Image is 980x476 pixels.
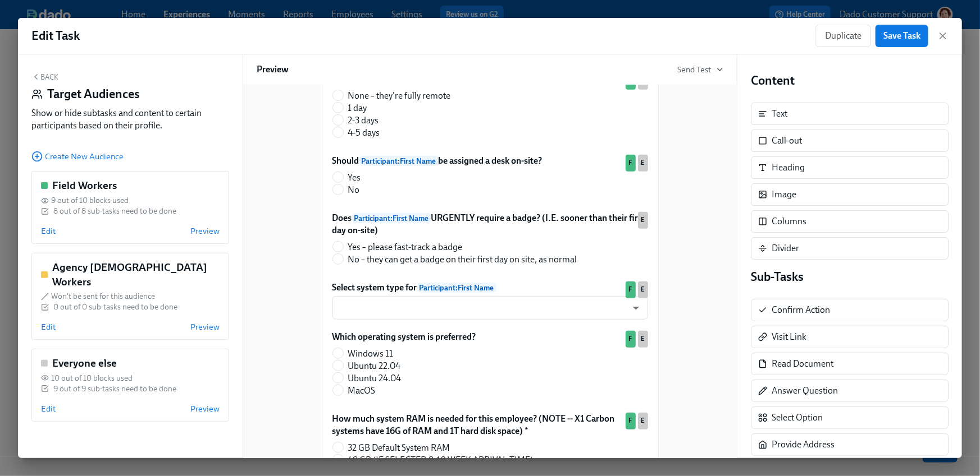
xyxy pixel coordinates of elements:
div: Used by Everyone else audience [638,331,648,348]
div: Used by Everyone else audience [638,413,648,429]
div: Provide Address [751,433,949,456]
div: ShouldParticipant:First Namebe assigned a desk on-site?YesNoFE [331,154,649,202]
button: Edit [41,321,56,332]
div: Which operating system is preferred?Windows 11Ubuntu 22.04Ubuntu 24.04MacOSFE [331,330,649,403]
h4: Sub-Tasks [751,269,949,285]
div: DoesParticipant:First NameURGENTLY require a badge? (I.E. sooner than their first day on-site)Yes... [331,211,649,271]
div: Select Option [772,412,823,424]
div: Everyone else10 out of 10 blocks used9 out of 9 sub-tasks need to be doneEditPreview [31,349,229,422]
div: Answer Question [772,385,838,397]
div: 9 out of 9 sub-tasks need to be done [53,383,176,394]
div: Confirm Action [772,304,830,316]
div: Call-out [772,135,802,147]
div: Divider [751,237,949,260]
div: Heading [751,156,949,179]
div: Show or hide subtasks and content to certain participants based on their profile. [31,107,229,132]
div: Used by Field Workers audience [626,331,636,348]
div: Agency [DEMOGRAPHIC_DATA] WorkersWon't be sent for this audience0 out of 0 sub-tasks need to be d... [31,253,229,340]
div: Columns [751,210,949,233]
span: Won't be sent for this audience [51,291,155,302]
div: Visit Link [772,331,806,343]
span: 10 out of 10 blocks used [51,373,133,383]
span: 9 out of 10 blocks used [51,195,129,206]
div: Select system type forParticipant:First Name​FE [331,280,649,321]
div: How many days per week willParticipant:First Namebe on-site?None – they're fully remote1 day2-3 d... [331,72,649,145]
h5: Everyone else [52,356,117,371]
button: Create New Audience [31,151,124,162]
div: Text [772,108,787,120]
h5: Field Workers [52,178,117,193]
div: Divider [772,242,799,255]
div: Used by Everyone else audience [638,155,648,172]
div: Answer Question [751,380,949,402]
button: Edit [41,225,56,237]
h6: Preview [257,63,289,76]
div: Image [772,188,796,201]
span: Duplicate [825,30,862,41]
div: Visit Link [751,326,949,348]
button: Send Test [677,64,723,75]
div: 0 out of 0 sub-tasks need to be done [53,302,177,312]
div: Read Document [751,353,949,375]
span: Save Task [883,30,920,41]
div: Used by Field Workers audience [626,281,636,298]
div: Confirm Action [751,299,949,321]
div: Text [751,103,949,125]
button: Duplicate [815,25,871,47]
div: Used by Field Workers audience [626,155,636,172]
button: Preview [190,225,220,237]
button: Edit [41,403,56,414]
div: 8 out of 8 sub-tasks need to be done [53,206,176,216]
div: Call-out [751,130,949,152]
h5: Agency [DEMOGRAPHIC_DATA] Workers [52,260,220,289]
button: Back [31,72,58,81]
button: Preview [190,321,220,332]
h4: Target Audiences [47,86,140,103]
div: Heading [772,161,805,174]
h1: Edit Task [31,27,80,44]
h4: Content [751,72,949,89]
div: Columns [772,215,806,228]
button: Save Task [876,25,928,47]
div: Select Option [751,406,949,429]
div: Used by Field Workers audience [626,413,636,429]
button: Preview [190,403,220,414]
div: Used by Everyone else audience [638,212,648,229]
div: Provide Address [772,438,835,451]
div: Image [751,183,949,206]
div: Read Document [772,358,833,370]
div: Used by Everyone else audience [638,281,648,298]
div: Field Workers9 out of 10 blocks used8 out of 8 sub-tasks need to be doneEditPreview [31,171,229,244]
